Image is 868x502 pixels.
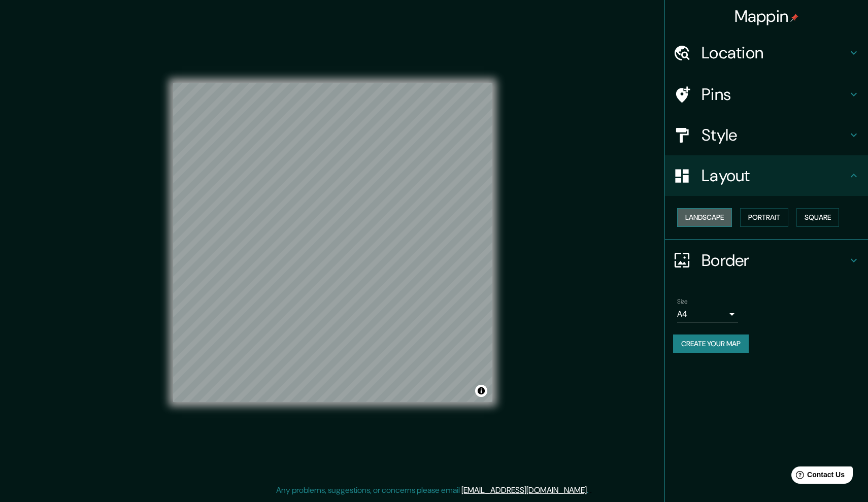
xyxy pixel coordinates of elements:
div: Location [665,32,868,73]
h4: Location [702,43,848,63]
div: A4 [677,306,738,322]
div: . [588,484,590,496]
div: Layout [665,155,868,196]
button: Square [796,208,839,227]
h4: Border [702,250,848,271]
canvas: Map [173,83,492,402]
div: Border [665,240,868,281]
div: Pins [665,74,868,115]
iframe: Help widget launcher [778,462,857,491]
label: Size [677,297,688,306]
p: Any problems, suggestions, or concerns please email . [276,484,588,496]
h4: Layout [702,165,848,186]
button: Toggle attribution [475,385,487,397]
button: Landscape [677,208,732,227]
h4: Pins [702,84,848,105]
button: Portrait [740,208,788,227]
a: [EMAIL_ADDRESS][DOMAIN_NAME] [461,485,587,495]
img: pin-icon.png [790,14,798,22]
h4: Style [702,125,848,145]
div: Style [665,115,868,155]
button: Create your map [673,334,749,353]
h4: Mappin [735,6,799,26]
div: . [590,484,592,496]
